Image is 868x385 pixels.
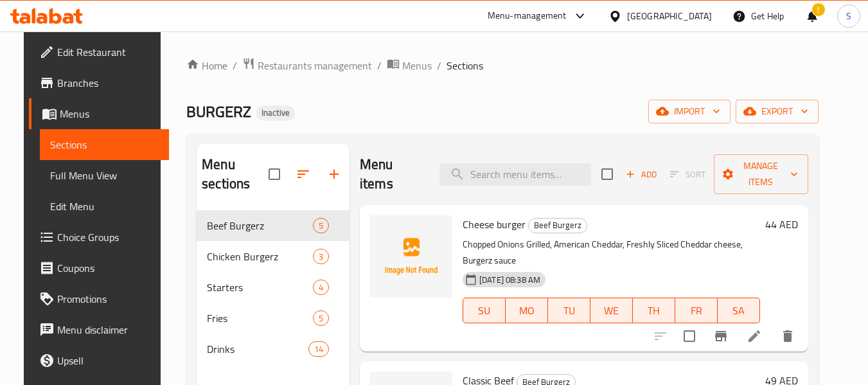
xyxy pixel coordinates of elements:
span: Fries [207,310,313,326]
div: items [313,280,329,295]
span: Cheese burger [463,215,526,234]
span: Edit Restaurant [57,44,159,60]
div: Inactive [256,105,295,121]
span: Sections [50,137,159,152]
span: Edit Menu [50,199,159,214]
span: Choice Groups [57,229,159,245]
button: export [736,100,819,123]
a: Edit menu item [747,328,762,344]
button: TH [633,298,675,323]
img: Cheese burger [370,215,452,298]
span: Sections [447,58,483,73]
button: Manage items [714,154,808,194]
button: import [648,100,731,123]
span: 3 [314,251,328,263]
span: [DATE] 08:38 AM [474,274,545,286]
span: Coupons [57,260,159,276]
span: Drinks [207,341,308,357]
h2: Menu items [360,155,424,193]
a: Menus [29,98,169,129]
li: / [437,58,441,73]
a: Sections [40,129,169,160]
button: MO [506,298,548,323]
div: Drinks14 [197,334,350,364]
div: Beef Burgerz [528,218,587,233]
h2: Menu sections [202,155,269,193]
span: FR [680,301,713,320]
span: Promotions [57,291,159,307]
span: 5 [314,220,328,232]
span: Upsell [57,353,159,368]
span: MO [511,301,543,320]
span: export [746,103,808,120]
a: Edit Restaurant [29,37,169,67]
span: WE [596,301,628,320]
div: Beef Burgerz5 [197,210,350,241]
button: Add section [319,159,350,190]
span: Beef Burgerz [207,218,313,233]
div: Starters4 [197,272,350,303]
nav: Menu sections [197,205,350,370]
span: import [659,103,720,120]
a: Menus [387,57,432,74]
span: 14 [309,343,328,355]
span: Select all sections [261,161,288,188]
input: search [439,163,591,186]
a: Edit Menu [40,191,169,222]
span: TU [553,301,585,320]
span: 4 [314,282,328,294]
span: Menus [402,58,432,73]
span: Chicken Burgerz [207,249,313,264]
span: Starters [207,280,313,295]
span: Full Menu View [50,168,159,183]
a: Restaurants management [242,57,372,74]
button: FR [675,298,718,323]
div: Menu-management [488,8,567,24]
div: [GEOGRAPHIC_DATA] [627,9,712,23]
span: Branches [57,75,159,91]
a: Promotions [29,283,169,314]
h6: 44 AED [765,215,798,233]
span: Select section [594,161,621,188]
span: 5 [314,312,328,325]
span: Select section first [662,165,714,184]
span: Manage items [724,158,798,190]
a: Full Menu View [40,160,169,191]
li: / [233,58,237,73]
a: Upsell [29,345,169,376]
span: Add [624,167,659,182]
button: TU [548,298,590,323]
span: BURGERZ [186,97,251,126]
span: Beef Burgerz [529,218,587,233]
li: / [377,58,382,73]
span: Menus [60,106,159,121]
a: Branches [29,67,169,98]
button: Add [621,165,662,184]
span: Menu disclaimer [57,322,159,337]
span: TH [638,301,670,320]
button: WE [590,298,633,323]
div: items [313,218,329,233]
a: Menu disclaimer [29,314,169,345]
p: Chopped Onions Grilled, American Cheddar, Freshly Sliced Cheddar cheese, Burgerz sauce [463,237,760,269]
span: SA [723,301,755,320]
span: Restaurants management [258,58,372,73]
div: Fries5 [197,303,350,334]
div: items [308,341,329,357]
button: Branch-specific-item [705,321,736,352]
a: Home [186,58,227,73]
a: Coupons [29,253,169,283]
a: Choice Groups [29,222,169,253]
button: SU [463,298,506,323]
span: Add item [621,165,662,184]
span: Inactive [256,107,295,118]
div: items [313,310,329,326]
nav: breadcrumb [186,57,819,74]
span: Sort sections [288,159,319,190]
button: delete [772,321,803,352]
